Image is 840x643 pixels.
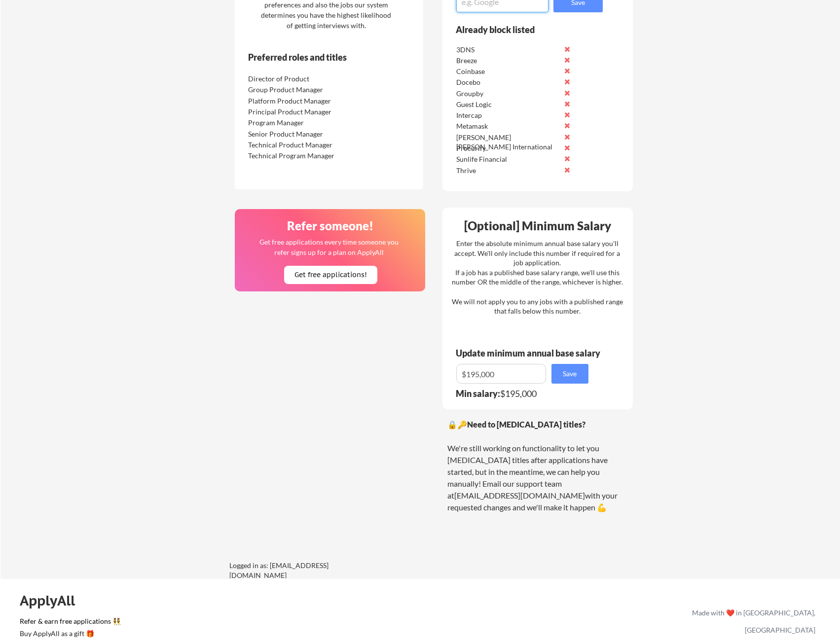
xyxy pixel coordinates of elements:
[248,129,352,139] div: Senior Product Manager
[20,592,86,609] div: ApplyAll
[456,56,560,66] div: Breeze
[248,96,352,106] div: Platform Product Manager
[248,85,352,95] div: Group Product Manager
[284,266,377,284] button: Get free applications!
[456,388,500,399] strong: Min salary:
[456,364,546,384] input: E.g. $100,000
[456,67,560,76] div: Coinbase
[248,118,352,128] div: Program Manager
[456,100,560,109] div: Guest Logic
[456,349,604,357] div: Update minimum annual base salary
[456,110,560,120] div: Intercap
[456,389,595,398] div: $195,000
[248,53,382,62] div: Preferred roles and titles
[688,604,815,639] div: Made with ❤️ in [GEOGRAPHIC_DATA], [GEOGRAPHIC_DATA]
[456,121,560,131] div: Metamask
[229,561,377,580] div: Logged in as: [EMAIL_ADDRESS][DOMAIN_NAME]
[456,133,560,152] div: [PERSON_NAME] [PERSON_NAME] International
[456,89,560,99] div: Groupby
[456,154,560,164] div: Sunlife Financial
[467,420,585,429] strong: Need to [MEDICAL_DATA] titles?
[248,151,352,161] div: Technical Program Manager
[248,107,352,117] div: Principal Product Manager
[456,45,560,55] div: 3DNS
[248,140,352,150] div: Technical Product Manager
[456,25,589,34] div: Already block listed
[456,166,560,176] div: Thrive
[20,618,486,628] a: Refer & earn free applications 👯‍♀️
[20,630,118,637] div: Buy ApplyAll as a gift 🎁
[551,364,588,384] button: Save
[248,74,352,84] div: Director of Product
[456,143,560,153] div: Procurify
[447,419,628,513] div: 🔒🔑 We're still working on functionality to let you [MEDICAL_DATA] titles after applications have ...
[20,628,118,641] a: Buy ApplyAll as a gift 🎁
[452,239,623,316] div: Enter the absolute minimum annual base salary you'll accept. We'll only include this number if re...
[239,220,422,232] div: Refer someone!
[454,491,585,500] a: [EMAIL_ADDRESS][DOMAIN_NAME]
[259,237,400,257] div: Get free applications every time someone you refer signs up for a plan on ApplyAll
[446,220,629,232] div: [Optional] Minimum Salary
[456,77,560,87] div: Docebo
